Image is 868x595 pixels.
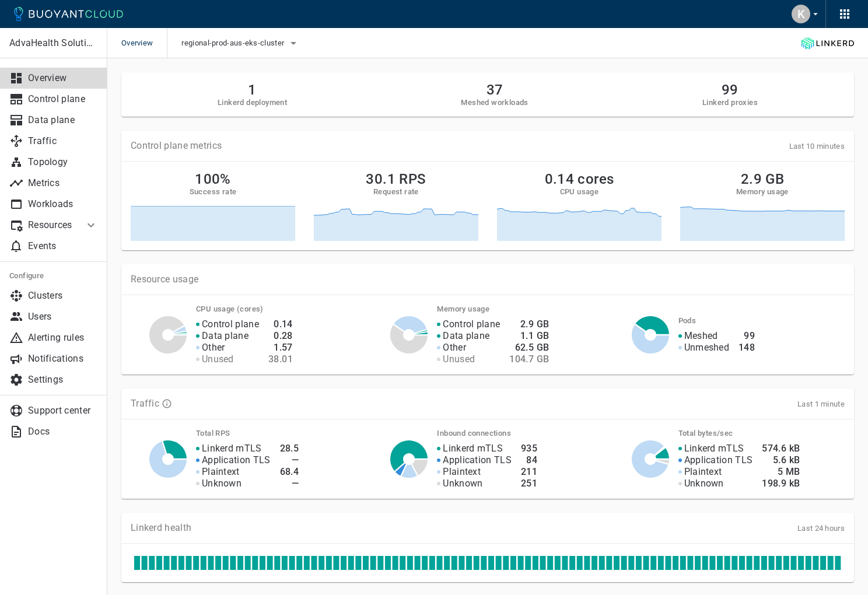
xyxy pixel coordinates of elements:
h4: 148 [738,342,755,353]
p: Linkerd mTLS [443,443,503,454]
h4: 198.9 kB [762,478,800,489]
p: Control plane [443,318,500,330]
h4: — [280,454,299,466]
h4: 68.4 [280,466,299,478]
p: AdvaHealth Solutions [9,37,97,49]
span: regional-prod-aus-eks-cluster [181,38,286,48]
p: Application TLS [202,454,271,466]
p: Metrics [28,177,98,189]
p: Unknown [684,478,724,489]
p: Notifications [28,353,98,365]
a: 0.14 coresCPU usage [497,171,661,241]
p: Linkerd mTLS [684,443,744,454]
h4: 84 [521,454,537,466]
p: Unused [443,353,475,365]
button: regional-prod-aus-eks-cluster [181,34,300,52]
p: Meshed [684,330,718,342]
h5: Meshed workloads [461,98,528,107]
h4: 62.5 GB [509,342,549,353]
span: Last 1 minute [797,400,845,408]
h5: Linkerd deployment [218,98,287,107]
h4: 38.01 [268,353,293,365]
svg: TLS data is compiled from traffic seen by Linkerd proxies. RPS and TCP bytes reflect both inbound... [162,398,172,409]
p: Unmeshed [684,342,729,353]
p: Workloads [28,198,98,210]
h4: 935 [521,443,537,454]
p: Control plane [202,318,259,330]
p: Control plane metrics [131,140,222,152]
h2: 37 [461,82,528,98]
h4: 574.6 kB [762,443,800,454]
p: Plaintext [202,466,240,478]
h4: — [280,478,299,489]
p: Support center [28,405,98,416]
span: Last 24 hours [797,524,845,533]
p: Users [28,311,98,323]
p: Application TLS [684,454,753,466]
p: Plaintext [684,466,722,478]
h4: 1.57 [268,342,293,353]
h2: 1 [218,82,287,98]
p: Clusters [28,290,98,302]
h5: Request rate [373,187,419,197]
h5: Memory usage [736,187,789,197]
h2: 99 [702,82,758,98]
h4: 0.28 [268,330,293,342]
h5: Configure [9,271,98,281]
p: Traffic [131,398,159,409]
p: Data plane [28,114,98,126]
h4: 2.9 GB [509,318,549,330]
p: Topology [28,156,98,168]
a: 100%Success rate [131,171,295,241]
span: Last 10 minutes [789,142,845,150]
p: Plaintext [443,466,481,478]
a: 2.9 GBMemory usage [680,171,845,241]
h2: 0.14 cores [545,171,614,187]
p: Unused [202,353,234,365]
h2: 2.9 GB [741,171,784,187]
p: Other [202,342,225,353]
a: 30.1 RPSRequest rate [314,171,478,241]
h5: Linkerd proxies [702,98,758,107]
h5: Success rate [190,187,237,197]
h4: 28.5 [280,443,299,454]
p: Events [28,240,98,252]
p: Data plane [443,330,489,342]
p: Unknown [202,478,242,489]
p: Application TLS [443,454,512,466]
p: Linkerd health [131,522,191,534]
h4: 211 [521,466,537,478]
p: Other [443,342,466,353]
p: Data plane [202,330,249,342]
p: Resource usage [131,274,845,285]
p: Resources [28,219,75,231]
p: Linkerd mTLS [202,443,262,454]
h4: 5 MB [762,466,800,478]
h4: 99 [738,330,755,342]
h4: 251 [521,478,537,489]
h2: 100% [195,171,231,187]
p: Control plane [28,93,98,105]
h2: 30.1 RPS [366,171,426,187]
p: Alerting rules [28,332,98,344]
h4: 1.1 GB [509,330,549,342]
h4: 0.14 [268,318,293,330]
p: Settings [28,374,98,386]
div: K [792,5,810,23]
h4: 5.6 kB [762,454,800,466]
p: Docs [28,426,98,437]
h5: CPU usage [560,187,599,197]
span: Overview [121,28,167,58]
p: Overview [28,72,98,84]
p: Traffic [28,135,98,147]
h4: 104.7 GB [509,353,549,365]
p: Unknown [443,478,482,489]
